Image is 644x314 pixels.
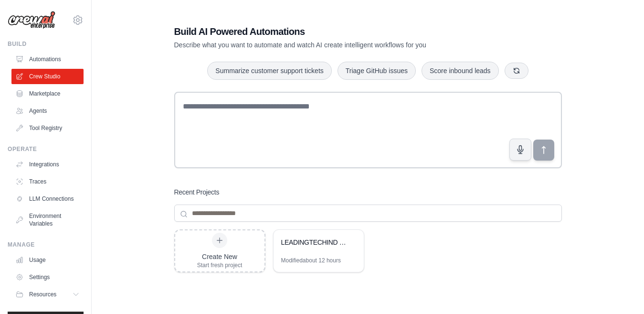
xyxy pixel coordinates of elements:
a: LLM Connections [11,191,84,206]
div: Create New [197,252,243,261]
div: Manage [8,241,84,249]
a: Automations [11,52,84,67]
button: Click to speak your automation idea [509,139,531,161]
button: Get new suggestions [505,63,528,79]
h1: Build AI Powered Automations [174,25,495,38]
div: Start fresh project [197,261,243,269]
h3: Recent Projects [174,187,220,197]
img: Logo [8,11,55,29]
a: Agents [11,103,84,119]
a: Traces [11,174,84,189]
button: Summarize customer support tickets [207,62,331,80]
div: LEADINGTECHIND - Quad Indicator NSE Analyzer (RSI+Stochastic+OBV+MACD) [281,238,347,247]
button: Triage GitHub issues [338,62,416,80]
button: Resources [11,287,84,302]
button: Score inbound leads [422,62,499,80]
a: Integrations [11,157,84,172]
a: Marketplace [11,86,84,101]
span: Resources [29,291,56,298]
p: Describe what you want to automate and watch AI create intelligent workflows for you [174,40,495,50]
a: Settings [11,270,84,285]
a: Crew Studio [11,69,84,84]
a: Usage [11,252,84,268]
a: Tool Registry [11,120,84,136]
div: Build [8,40,84,48]
a: Environment Variables [11,208,84,231]
div: Modified about 12 hours [281,257,341,264]
div: Operate [8,145,84,153]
